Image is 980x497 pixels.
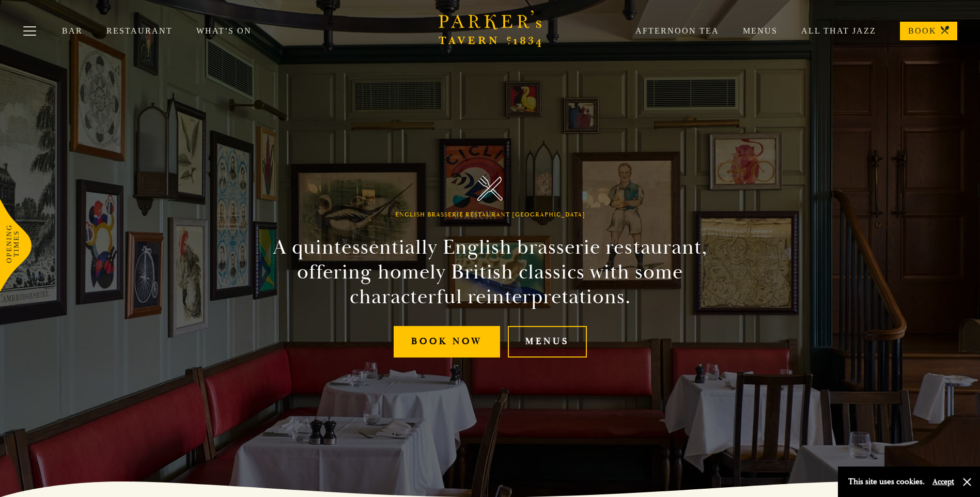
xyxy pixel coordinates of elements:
h1: English Brasserie Restaurant [GEOGRAPHIC_DATA] [395,211,585,219]
button: Close and accept [962,477,972,487]
a: Book Now [394,326,500,358]
button: Accept [932,477,954,487]
a: Menus [508,326,587,358]
img: Parker's Tavern Brasserie Cambridge [477,176,503,201]
p: This site uses cookies. [848,474,925,489]
h2: A quintessentially English brasserie restaurant, offering homely British classics with some chara... [255,235,726,309]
